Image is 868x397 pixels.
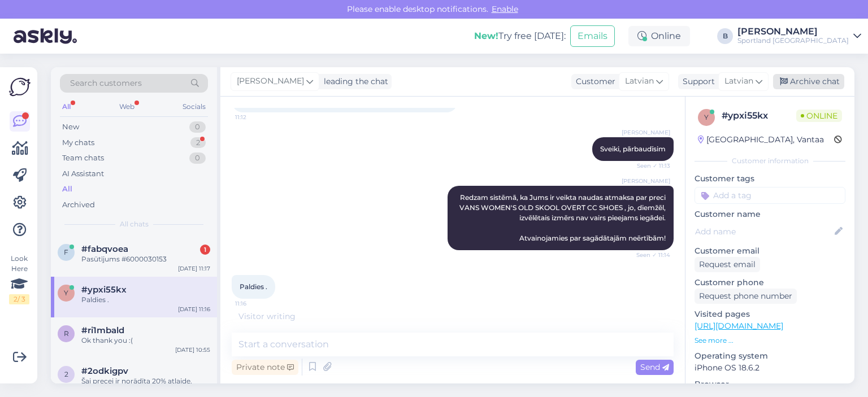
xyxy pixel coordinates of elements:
span: y [704,113,709,121]
div: All [60,99,73,114]
div: Archive chat [773,74,844,89]
p: Customer phone [695,277,845,289]
div: [PERSON_NAME] [737,27,849,36]
span: [PERSON_NAME] [237,75,304,88]
span: 11:12 [235,113,277,121]
div: 0 [189,121,206,133]
button: Emails [570,25,615,47]
div: Šai precei ir norādīta 20% atlaide. [81,376,210,386]
div: Pasūtījums #6000030153 [81,254,210,264]
input: Add a tag [695,187,845,204]
p: See more ... [695,335,845,346]
div: Visitor writing [232,311,674,322]
div: Request phone number [695,289,797,304]
p: iPhone OS 18.6.2 [695,362,845,374]
div: Customer [571,76,615,88]
span: Latvian [724,75,753,88]
div: Team chats [62,152,104,164]
span: Enable [488,4,522,14]
span: Sveiki, pārbaudīsim [600,145,666,153]
span: 11:16 [235,299,277,308]
p: Visited pages [695,308,845,320]
span: [PERSON_NAME] [622,128,670,137]
span: Latvian [625,75,654,88]
b: New! [474,30,498,41]
div: Ok thank you :( [81,335,210,346]
div: Customer information [695,156,845,166]
div: # ypxi55kx [722,109,796,123]
span: r [64,329,69,338]
img: Askly Logo [9,76,31,98]
div: Private note [232,360,298,375]
input: Add name [695,225,832,238]
div: leading the chat [319,76,388,88]
div: New [62,121,79,133]
div: 1 [200,245,210,255]
span: Paldies . [240,282,267,291]
p: Customer name [695,208,845,220]
span: Send [640,362,669,372]
div: Try free [DATE]: [474,29,566,43]
span: Online [796,110,842,122]
p: Customer email [695,245,845,257]
div: [GEOGRAPHIC_DATA], Vantaa [698,134,824,146]
a: [PERSON_NAME]Sportland [GEOGRAPHIC_DATA] [737,27,861,45]
div: Socials [180,99,208,114]
span: Search customers [70,77,142,89]
p: Browser [695,378,845,390]
div: Support [678,76,715,88]
p: Customer tags [695,173,845,185]
div: Archived [62,199,95,211]
span: #2odkigpv [81,366,128,376]
div: AI Assistant [62,168,104,180]
div: 2 [190,137,206,149]
span: #fabqvoea [81,244,128,254]
span: y [64,289,68,297]
span: All chats [120,219,149,229]
div: Sportland [GEOGRAPHIC_DATA] [737,36,849,45]
div: 2 / 3 [9,294,29,304]
div: 0 [189,152,206,164]
div: [DATE] 10:55 [175,346,210,354]
div: [DATE] 11:17 [178,264,210,273]
span: #ri1mbald [81,325,124,335]
div: [DATE] 11:16 [178,305,210,313]
div: Request email [695,257,760,272]
span: f [64,248,68,256]
div: Online [628,26,690,46]
a: [URL][DOMAIN_NAME] [695,321,783,331]
div: B [717,28,733,44]
div: Look Here [9,254,29,304]
div: Paldies . [81,295,210,305]
div: Web [117,99,137,114]
span: #ypxi55kx [81,285,127,295]
span: Redzam sistēmā, ka Jums ir veikta naudas atmaksa par preci VANS WOMEN'S OLD SKOOL OVERT CC SHOES ... [459,193,667,242]
span: Seen ✓ 11:13 [628,162,670,170]
span: Seen ✓ 11:14 [628,251,670,259]
span: [PERSON_NAME] [622,177,670,185]
span: 2 [64,370,68,378]
div: My chats [62,137,94,149]
p: Operating system [695,350,845,362]
div: All [62,184,72,195]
